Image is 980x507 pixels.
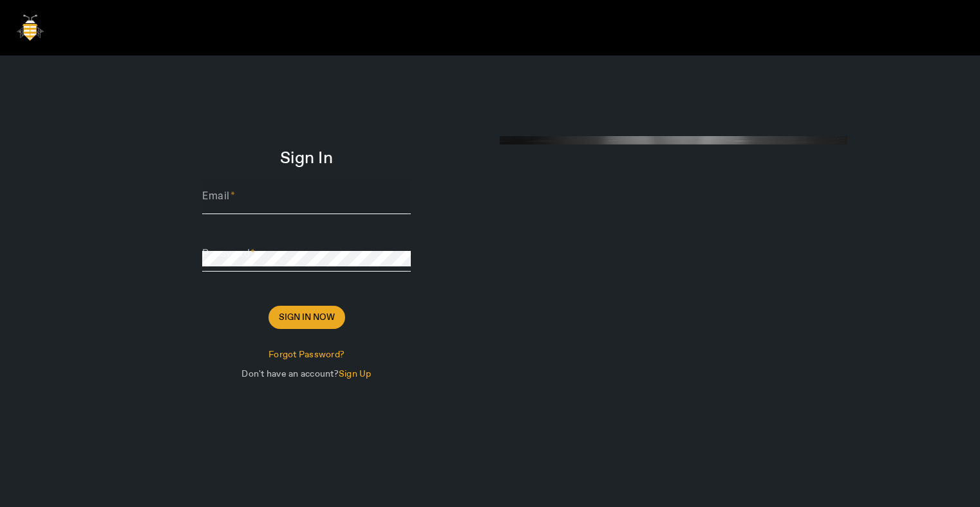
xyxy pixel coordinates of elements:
span: Sign In [280,152,333,165]
img: bigbee-logo.png [10,8,50,47]
button: Sign In Now [269,306,345,329]
mat-label: Password [202,247,250,259]
mat-label: Email [202,190,230,202]
span: Forgot Password? [269,348,344,361]
span: Sign Up [339,368,372,380]
span: Don't have an account? [241,368,339,380]
span: Sign In Now [279,311,335,324]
